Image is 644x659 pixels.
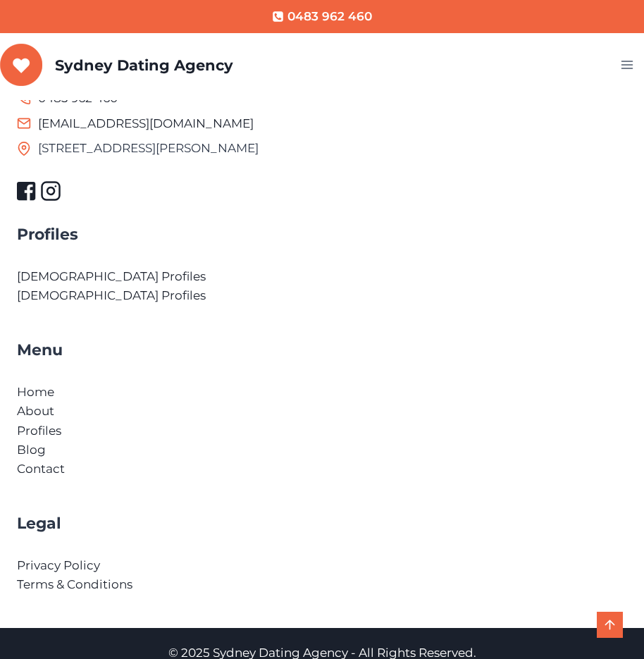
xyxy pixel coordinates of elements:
[17,338,627,362] h4: Menu
[38,137,259,159] span: [STREET_ADDRESS][PERSON_NAME]
[287,7,372,26] span: 0483 962 460
[597,612,623,638] a: Scroll to top
[17,404,54,418] a: About
[55,56,233,74] div: Sydney Dating Agency
[17,558,100,572] a: Privacy Policy
[17,577,132,591] a: Terms & Conditions
[17,288,206,302] a: [DEMOGRAPHIC_DATA] Profiles
[17,512,627,535] h4: Legal
[272,7,372,26] a: 0483 962 460
[17,443,46,457] a: Blog
[17,462,65,476] a: Contact
[17,223,627,246] h4: Profiles
[17,385,54,399] a: Home
[17,269,206,283] a: [DEMOGRAPHIC_DATA] Profiles
[38,116,254,130] a: [EMAIL_ADDRESS][DOMAIN_NAME]
[614,54,644,76] button: Open menu
[17,424,61,438] a: Profiles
